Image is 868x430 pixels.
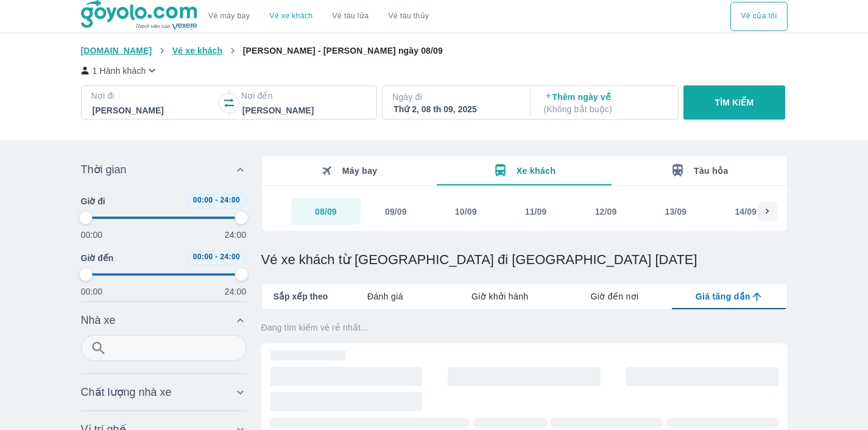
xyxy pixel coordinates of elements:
[735,206,757,218] div: 14/09
[81,195,105,207] span: Giờ đi
[328,284,786,309] div: lab API tabs example
[81,45,788,57] nav: breadcrumb
[544,91,667,115] p: Thêm ngày về
[215,196,217,204] span: -
[81,335,247,370] div: Nhà xe
[323,2,379,31] a: Vé tàu lửa
[367,290,403,303] span: Đánh giá
[715,96,754,109] p: TÌM KIẾM
[81,285,103,298] p: 00:00
[544,103,667,115] p: ( Không bắt buộc )
[81,64,159,77] button: 1 Hành khách
[393,103,517,115] div: Thứ 2, 08 th 09, 2025
[81,252,114,264] span: Giờ đến
[193,253,213,261] span: 00:00
[81,229,103,241] p: 00:00
[385,206,407,218] div: 09/09
[243,46,443,56] span: [PERSON_NAME] - [PERSON_NAME] ngày 08/09
[595,206,617,218] div: 12/09
[208,12,250,21] a: Vé máy bay
[455,206,477,218] div: 10/09
[342,166,378,176] span: Máy bay
[225,285,247,298] p: 24:00
[261,251,788,268] h1: Vé xe khách từ [GEOGRAPHIC_DATA] đi [GEOGRAPHIC_DATA] [DATE]
[225,229,247,241] p: 24:00
[517,166,556,176] span: Xe khách
[291,198,758,225] div: scrollable day and price
[683,85,785,120] button: TÌM KIẾM
[315,206,337,218] div: 08/09
[273,290,328,303] span: Sắp xếp theo
[81,46,152,56] span: [DOMAIN_NAME]
[93,65,146,77] p: 1 Hành khách
[261,321,788,334] p: Đang tìm kiếm vé rẻ nhất...
[378,2,439,31] button: Vé tàu thủy
[193,196,213,204] span: 00:00
[269,12,312,21] a: Vé xe khách
[220,253,240,261] span: 24:00
[172,46,222,56] span: Vé xe khách
[81,162,127,177] span: Thời gian
[81,155,247,184] div: Thời gian
[392,91,518,103] p: Ngày đi
[730,2,787,31] div: choose transportation mode
[81,313,116,328] span: Nhà xe
[665,206,687,218] div: 13/09
[81,378,247,407] div: Chất lượng nhà xe
[590,290,638,303] span: Giờ đến nơi
[694,166,729,176] span: Tàu hỏa
[215,253,217,261] span: -
[220,196,240,204] span: 24:00
[81,194,247,298] div: Thời gian
[730,2,787,31] button: Vé của tôi
[81,306,247,335] div: Nhà xe
[199,2,439,31] div: choose transportation mode
[81,385,172,400] span: Chất lượng nhà xe
[91,90,217,102] p: Nơi đi
[471,290,528,303] span: Giờ khởi hành
[696,290,750,303] span: Giá tăng dần
[525,206,547,218] div: 11/09
[241,90,367,102] p: Nơi đến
